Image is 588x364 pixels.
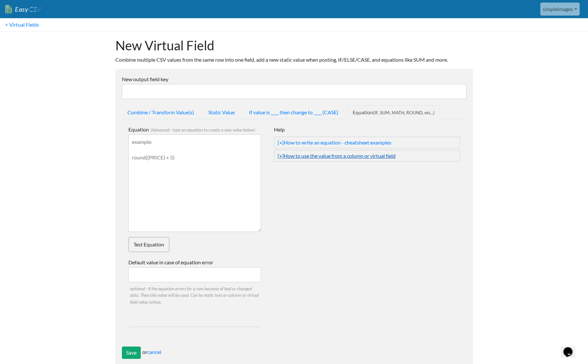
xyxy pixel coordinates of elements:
[243,106,344,119] a: If value is ____ then change to ____ (CASE)
[122,106,200,119] a: Combine / Transform Value(s)
[561,338,581,358] iframe: chat widget
[540,3,580,16] a: simpleimages
[115,56,473,64] p: Combine multiple CSV values from the same row into one field, add a new static value when posting...
[128,237,169,252] a: Test Equation
[203,106,240,119] a: Static Value
[5,3,41,16] a: EasyCSV
[122,75,466,83] label: New output field key
[278,139,456,146] a: [+]How to write an equation - cheatsheet examples
[278,152,456,160] a: [+]How to use the value from a column or virtual field
[122,346,466,359] div: or
[274,126,460,137] li: Help
[128,126,261,133] label: Equation
[115,38,473,53] h1: New Virtual Field
[278,153,284,159] span: [+]
[28,5,41,13] span: CSV
[128,282,261,305] p: optional - if the equation errors for a row because of bad or changed data. Then this value will ...
[149,127,255,132] span: (Advanced - type an equation to create a new value below)
[278,139,284,145] span: [+]
[373,110,435,115] span: (IF, SUM, MATH, ROUND, etc...)
[128,258,261,266] label: Default value in case of equation error
[147,349,161,355] a: cancel
[122,346,141,359] input: Save
[347,106,440,119] a: Equation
